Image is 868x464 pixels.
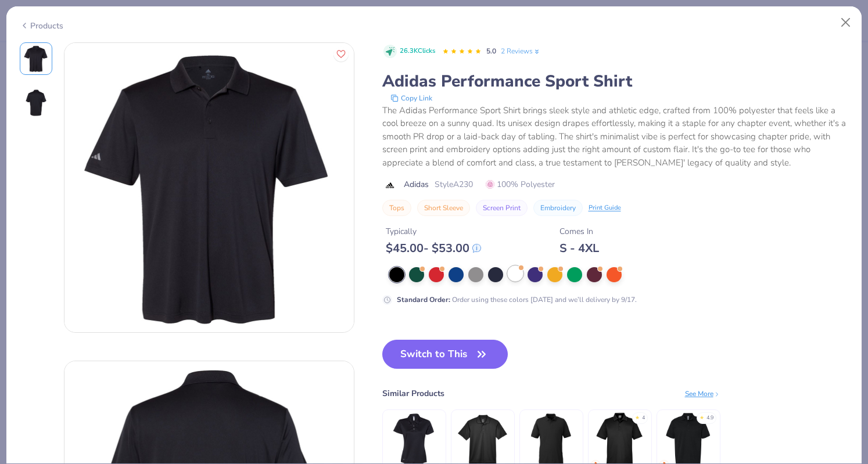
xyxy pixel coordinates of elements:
div: Order using these colors [DATE] and we’ll delivery by 9/17. [397,294,637,305]
button: Embroidery [533,200,583,216]
button: copy to clipboard [387,92,436,104]
a: 2 Reviews [501,46,541,56]
img: Front [64,43,354,332]
button: Switch to This [382,340,508,369]
button: Close [835,12,857,34]
button: Like [333,46,349,62]
span: 5.0 [486,46,496,56]
img: brand logo [382,181,398,190]
div: $ 45.00 - $ 53.00 [386,241,481,256]
span: Adidas [404,178,429,190]
button: Screen Print [476,200,528,216]
span: 100% Polyester [486,178,555,190]
div: 5.0 Stars [442,42,482,61]
div: Typically [386,225,481,238]
div: ★ [700,414,704,419]
button: Short Sleeve [417,200,470,216]
div: Adidas Performance Sport Shirt [382,70,849,92]
span: Style A230 [435,178,473,190]
img: Back [22,89,50,117]
span: 26.3K Clicks [400,46,435,56]
div: ★ [635,414,640,419]
div: Comes In [559,225,599,238]
div: Print Guide [589,203,621,213]
div: 4.9 [706,414,713,422]
button: Tops [382,200,411,216]
div: Products [20,20,63,32]
img: Front [22,45,50,73]
strong: Standard Order : [397,295,450,304]
div: The Adidas Performance Sport Shirt brings sleek style and athletic edge, crafted from 100% polyes... [382,104,849,170]
div: 4 [642,414,645,422]
div: See More [685,389,720,399]
div: Similar Products [382,387,444,400]
div: S - 4XL [559,241,599,256]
